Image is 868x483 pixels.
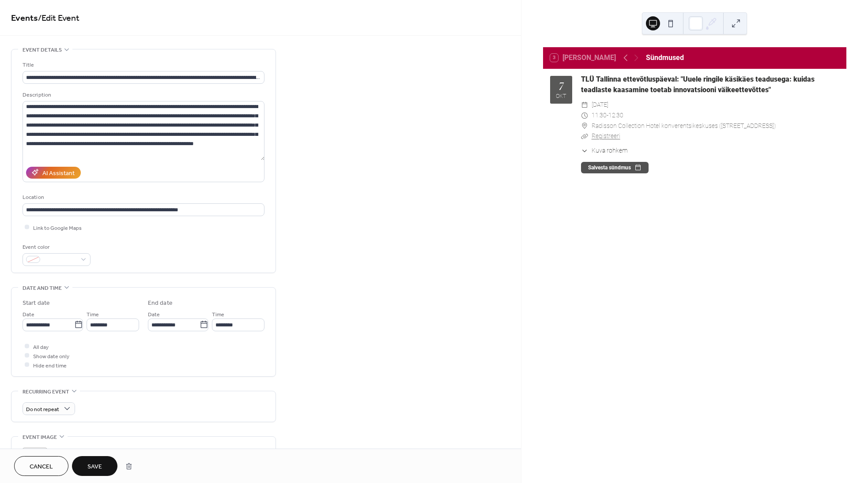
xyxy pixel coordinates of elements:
button: Save [72,456,117,476]
a: Registreeri [592,132,620,139]
span: Event image [23,433,57,442]
span: Date and time [23,284,62,293]
div: Event color [23,243,89,252]
div: ; [23,448,47,472]
div: Location [23,193,263,202]
div: Start date [23,299,50,308]
span: Recurring event [23,387,69,397]
a: Events [11,10,38,27]
button: AI Assistant [26,167,81,179]
span: [DATE] [592,100,608,110]
button: ​Kuva rohkem [581,146,628,155]
div: End date [148,299,173,308]
span: Date [148,310,160,319]
span: Time [87,310,99,319]
div: ​ [581,121,588,131]
span: All day [33,342,49,352]
span: Radisson Collection Hotel konverentsikeskuses ([STREET_ADDRESS]) [592,121,776,131]
div: AI Assistant [42,168,75,178]
span: Time [212,310,224,319]
span: Do not repeat [26,404,59,414]
span: / Edit Event [38,10,79,27]
span: Event details [23,45,62,55]
div: okt [556,94,566,99]
div: ​ [581,110,588,121]
div: Sündmused [646,52,684,63]
span: Show date only [33,352,69,361]
div: ​ [581,131,588,142]
div: ​ [581,146,588,155]
span: 12:30 [608,110,623,121]
div: ​ [581,100,588,110]
button: Salvesta sündmus [581,162,649,173]
span: Save [87,462,102,472]
span: Link to Google Maps [33,223,82,232]
span: Cancel [30,462,53,472]
span: Hide end time [33,361,67,370]
span: Kuva rohkem [592,146,628,155]
span: 11:30 [592,110,607,121]
span: - [607,110,608,121]
button: Cancel [14,456,68,476]
div: Description [23,90,263,100]
span: Date [23,310,34,319]
a: TLÜ Tallinna ettevõtluspäeval: "Uuele ringile käsikäes teadusega: kuidas teadlaste kaasamine toet... [581,75,815,94]
div: Title [23,60,263,70]
div: 7 [559,81,564,92]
